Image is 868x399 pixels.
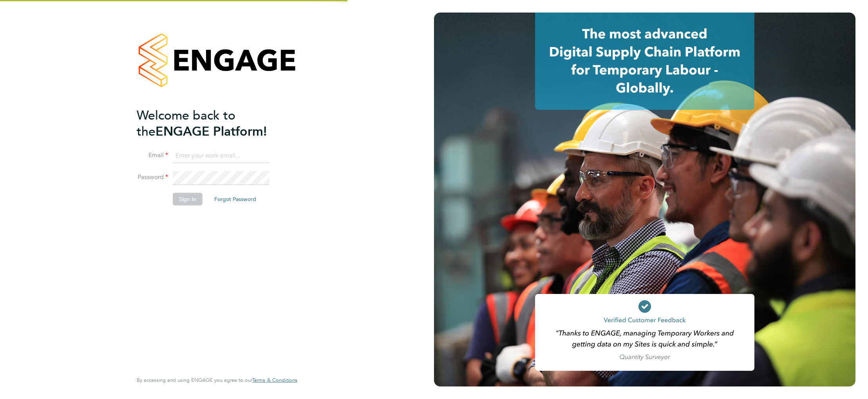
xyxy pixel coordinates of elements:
h2: ENGAGE Platform! [137,107,289,140]
button: Sign In [173,193,203,205]
span: Welcome back to the [137,108,235,139]
span: By accessing and using ENGAGE you agree to our [137,377,297,383]
input: Enter your work email... [173,149,269,163]
a: Terms & Conditions [252,377,297,383]
span: Terms & Conditions [252,377,297,383]
label: Email [137,151,168,160]
label: Password [137,173,168,181]
button: Forgot Password [208,193,262,205]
